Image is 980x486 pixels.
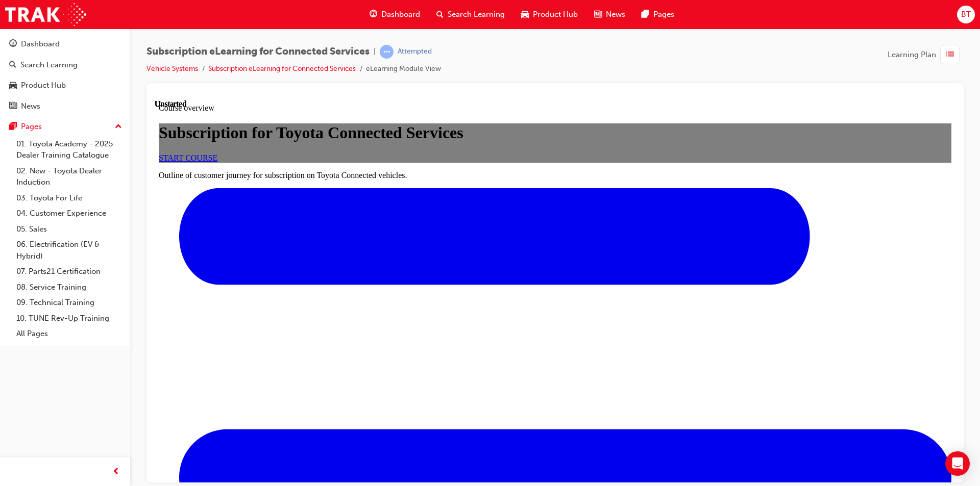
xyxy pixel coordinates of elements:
[12,163,126,190] a: 02. New - Toyota Dealer Induction
[9,61,16,70] span: search-icon
[428,4,513,25] a: search-iconSearch Learning
[606,9,625,20] span: News
[4,24,797,43] h1: Subscription for Toyota Connected Services
[12,311,126,326] a: 10. TUNE Rev-Up Training
[961,9,971,20] span: BT
[381,9,420,20] span: Dashboard
[4,56,126,74] a: Search Learning
[946,48,954,61] span: list-icon
[594,8,602,21] span: news-icon
[586,4,633,25] a: news-iconNews
[957,6,975,23] button: BT
[521,8,529,21] span: car-icon
[633,4,682,25] a: pages-iconPages
[9,102,17,111] span: news-icon
[4,76,126,95] a: Product Hub
[12,326,126,342] a: All Pages
[12,295,126,311] a: 09. Technical Training
[4,117,126,136] button: Pages
[146,46,370,58] span: Subscription eLearning for Connected Services
[380,45,394,59] span: learningRecordVerb_ATTEMPT-icon
[9,40,17,49] span: guage-icon
[21,121,42,133] div: Pages
[112,466,120,478] span: prev-icon
[146,64,198,73] a: Vehicle Systems
[642,8,649,21] span: pages-icon
[436,8,444,21] span: search-icon
[12,237,126,264] a: 06. Electrification (EV & Hybrid)
[653,9,674,20] span: Pages
[9,122,17,132] span: pages-icon
[12,221,126,237] a: 05. Sales
[533,9,578,20] span: Product Hub
[12,206,126,221] a: 04. Customer Experience
[5,3,86,26] img: Trak
[20,59,78,71] div: Search Learning
[12,136,126,163] a: 01. Toyota Academy - 2025 Dealer Training Catalogue
[21,38,60,50] div: Dashboard
[21,100,40,112] div: News
[21,80,66,91] div: Product Hub
[448,9,505,20] span: Search Learning
[888,49,936,61] span: Learning Plan
[888,45,964,64] button: Learning Plan
[945,451,970,476] div: Open Intercom Messenger
[4,35,126,54] a: Dashboard
[208,64,356,73] a: Subscription eLearning for Connected Services
[374,46,376,58] span: |
[4,33,126,117] button: DashboardSearch LearningProduct HubNews
[12,264,126,279] a: 07. Parts21 Certification
[4,71,797,81] p: Outline of customer journey for subscription on Toyota Connected vehicles.
[370,8,377,21] span: guage-icon
[366,63,441,75] li: eLearning Module View
[361,4,428,25] a: guage-iconDashboard
[513,4,586,25] a: car-iconProduct Hub
[115,120,122,134] span: up-icon
[12,190,126,206] a: 03. Toyota For Life
[4,54,63,63] a: START COURSE
[398,47,432,57] div: Attempted
[12,279,126,295] a: 08. Service Training
[9,81,17,90] span: car-icon
[4,4,60,13] span: Course overview
[4,97,126,116] a: News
